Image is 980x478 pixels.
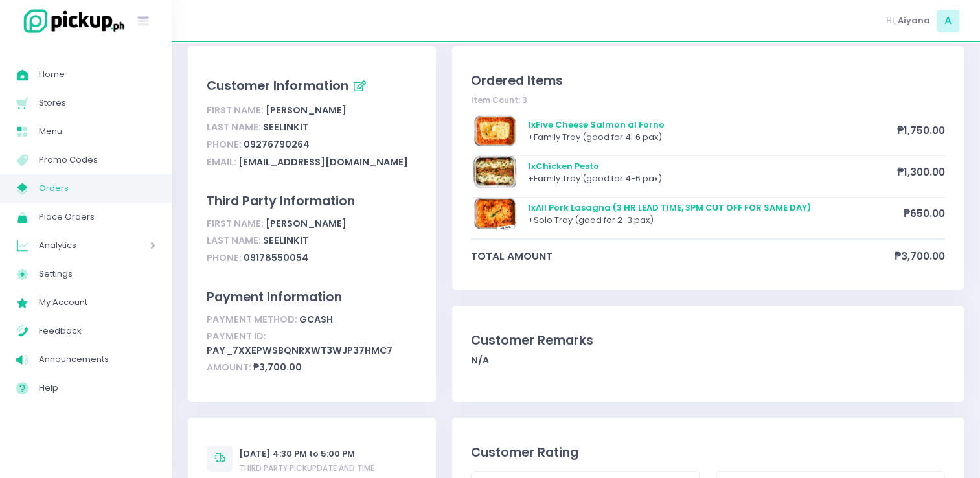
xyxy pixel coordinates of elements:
div: Payment Information [207,288,416,306]
div: Ordered Items [471,71,945,90]
span: Promo Codes [39,152,155,168]
div: Seelinkit [207,119,416,137]
span: Menu [39,123,155,140]
span: Last Name: [207,234,261,247]
span: total amount [471,249,895,264]
div: [PERSON_NAME] [207,102,416,119]
span: Last Name: [207,120,261,133]
span: Feedback [39,323,155,339]
span: Settings [39,266,155,282]
img: logo [16,7,126,35]
div: [PERSON_NAME] [207,215,416,233]
div: Customer Rating [471,443,945,462]
span: Payment ID: [207,330,266,343]
div: Customer Information [207,76,416,98]
div: pay_7xxePWSbqNrXwT3WJP37hMC7 [207,328,416,359]
span: First Name: [207,104,264,117]
div: 09178550054 [207,249,416,267]
span: Aiyana [898,14,930,27]
span: Hi, [886,14,896,27]
div: ₱3,700.00 [207,359,416,377]
span: Payment Method: [207,313,297,326]
span: Email: [207,155,236,168]
span: Stores [39,95,155,111]
div: N/A [471,354,945,367]
span: A [937,10,959,32]
span: Place Orders [39,209,155,225]
span: Help [39,380,155,396]
span: Third Party Pickup date and time [239,462,374,473]
div: [DATE] 4:30 PM to 5:00 PM [239,448,374,461]
span: Amount: [207,361,251,374]
span: First Name: [207,217,264,230]
span: Home [39,66,155,83]
span: My Account [39,294,155,311]
div: Customer Remarks [471,331,945,350]
div: Item Count: 3 [471,95,945,106]
div: Seelinkit [207,233,416,250]
span: Phone: [207,138,242,151]
span: ₱3,700.00 [895,249,945,264]
div: [EMAIL_ADDRESS][DOMAIN_NAME] [207,154,416,171]
span: Phone: [207,251,242,264]
span: Announcements [39,351,155,368]
div: 09276790264 [207,136,416,154]
span: Analytics [39,237,113,254]
div: Third Party Information [207,192,416,211]
span: Orders [39,180,155,197]
div: gcash [207,311,416,328]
